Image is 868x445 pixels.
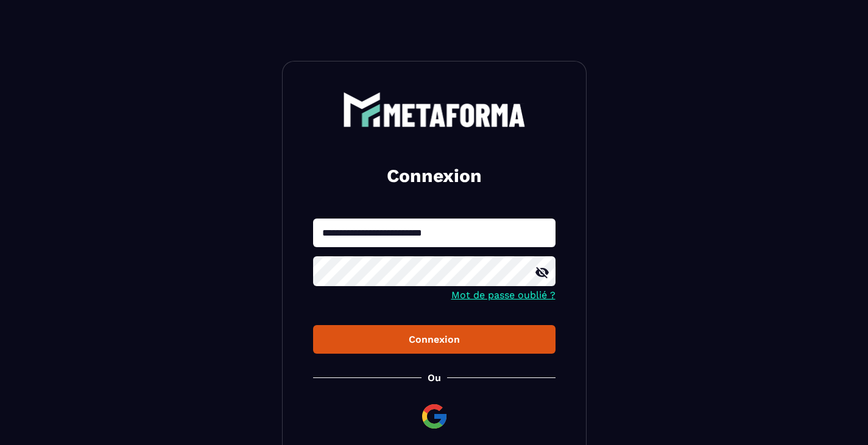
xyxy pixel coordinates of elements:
a: logo [313,92,556,127]
img: google [420,402,449,431]
p: Ou [428,372,441,384]
button: Connexion [313,325,556,354]
h2: Connexion [328,164,541,188]
img: logo [343,92,526,127]
a: Mot de passe oublié ? [451,289,556,301]
div: Connexion [323,334,546,345]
